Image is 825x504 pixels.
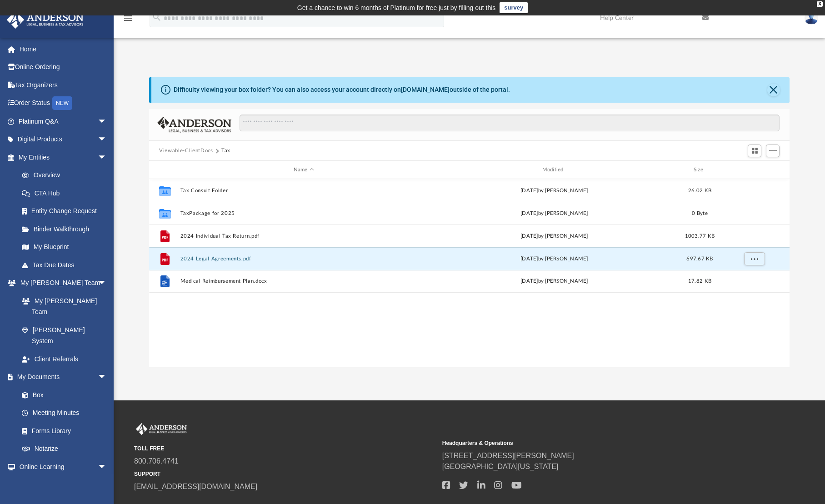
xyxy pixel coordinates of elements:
button: TaxPackage for 2025 [180,210,427,216]
a: My [PERSON_NAME] Teamarrow_drop_down [6,274,116,292]
span: arrow_drop_down [98,274,116,293]
button: Add [766,145,780,157]
a: Online Ordering [6,58,120,76]
a: [GEOGRAPHIC_DATA][US_STATE] [442,463,559,470]
a: Tax Due Dates [13,256,120,274]
div: id [153,166,176,174]
img: Anderson Advisors Platinum Portal [4,11,86,29]
span: 0 Byte [692,211,708,216]
span: arrow_drop_down [98,148,116,167]
button: Viewable-ClientDocs [159,147,213,155]
button: 2024 Legal Agreements.pdf [180,256,427,262]
div: id [722,166,786,174]
button: Switch to Grid View [748,145,761,157]
button: More options [744,252,765,266]
span: arrow_drop_down [98,112,116,131]
button: 2024 Individual Tax Return.pdf [180,233,427,239]
a: Tax Organizers [6,76,120,94]
span: 697.67 KB [687,256,713,261]
a: Entity Change Request [13,202,120,220]
a: menu [123,17,134,24]
button: Tax Consult Folder [180,188,427,194]
i: menu [123,13,134,24]
span: 26.02 KB [688,188,711,193]
span: arrow_drop_down [98,368,116,387]
div: Size [682,166,718,174]
span: arrow_drop_down [98,458,116,476]
a: Meeting Minutes [13,404,116,422]
a: My Blueprint [13,238,116,256]
div: grid [149,179,790,367]
button: Close [767,84,780,96]
div: [DATE] by [PERSON_NAME] [431,255,678,263]
div: NEW [52,96,72,110]
a: Platinum Q&Aarrow_drop_down [6,112,120,130]
small: SUPPORT [134,470,436,478]
div: by [PERSON_NAME] [431,210,678,218]
a: Overview [13,166,120,185]
a: Forms Library [13,422,111,440]
a: [EMAIL_ADDRESS][DOMAIN_NAME] [134,483,257,490]
small: Headquarters & Operations [442,439,744,447]
small: TOLL FREE [134,444,436,453]
a: CTA Hub [13,184,120,202]
input: Search files and folders [240,115,780,132]
a: Binder Walkthrough [13,220,120,238]
div: Get a chance to win 6 months of Platinum for free just by filling out this [297,2,496,13]
a: [STREET_ADDRESS][PERSON_NAME] [442,452,574,459]
a: survey [500,2,528,13]
img: User Pic [805,11,818,25]
div: Modified [431,166,678,174]
a: Client Referrals [13,350,116,368]
a: My [PERSON_NAME] Team [13,292,111,321]
a: My Entitiesarrow_drop_down [6,148,120,166]
span: [DATE] [520,211,538,216]
div: [DATE] by [PERSON_NAME] [431,232,678,240]
a: 800.706.4741 [134,457,179,465]
a: Online Learningarrow_drop_down [6,458,116,476]
a: Notarize [13,440,116,458]
a: My Documentsarrow_drop_down [6,368,116,386]
span: 1003.77 KB [685,234,715,239]
div: [DATE] by [PERSON_NAME] [431,277,678,285]
div: Name [180,166,427,174]
span: arrow_drop_down [98,130,116,149]
button: Tax [221,147,230,155]
a: Home [6,40,120,58]
div: Difficulty viewing your box folder? You can also access your account directly on outside of the p... [174,85,510,95]
div: close [817,1,823,7]
a: [DOMAIN_NAME] [401,86,450,93]
div: [DATE] by [PERSON_NAME] [431,187,678,195]
a: Box [13,386,111,404]
a: Digital Productsarrow_drop_down [6,130,120,149]
img: Anderson Advisors Platinum Portal [134,423,189,435]
a: Order StatusNEW [6,94,120,113]
i: search [152,12,162,22]
a: [PERSON_NAME] System [13,321,116,350]
span: 17.82 KB [688,279,711,284]
button: Medical Reimbursement Plan.docx [180,279,427,284]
